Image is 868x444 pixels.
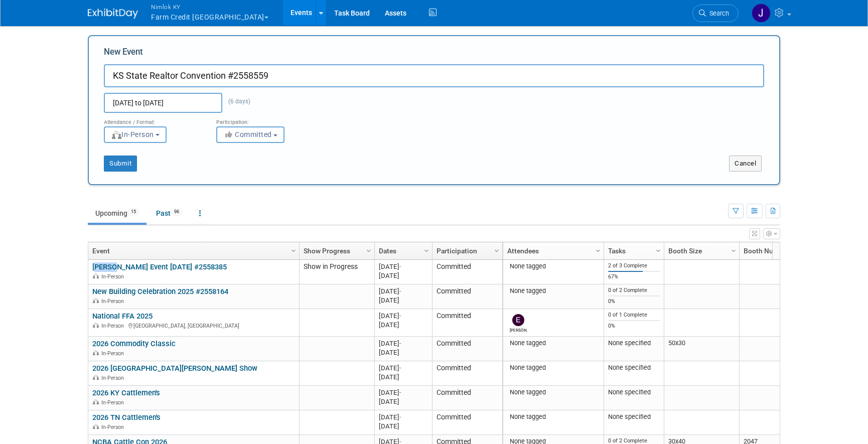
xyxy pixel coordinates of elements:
[399,389,401,396] span: -
[93,399,99,404] img: In-Person Event
[104,113,201,126] div: Attendance / Format:
[507,287,600,295] div: None tagged
[399,364,401,372] span: -
[93,350,99,355] img: In-Person Event
[101,375,127,381] span: In-Person
[88,9,138,19] img: ExhibitDay
[128,208,139,216] span: 15
[101,399,127,406] span: In-Person
[92,312,153,321] a: National FFA 2025
[730,247,738,255] span: Column Settings
[432,410,502,435] td: Committed
[379,296,427,305] div: [DATE]
[216,113,314,126] div: Participation:
[507,339,600,347] div: None tagged
[92,321,295,330] div: [GEOGRAPHIC_DATA], [GEOGRAPHIC_DATA]
[379,413,427,421] div: [DATE]
[744,242,808,259] a: Booth Number
[706,10,729,17] span: Search
[290,247,298,255] span: Column Settings
[752,4,771,23] img: Jamie Dunn
[379,364,427,372] div: [DATE]
[379,312,427,320] div: [DATE]
[507,364,600,372] div: None tagged
[379,373,427,381] div: [DATE]
[399,263,401,270] span: -
[510,326,527,333] div: Elizabeth Woods
[379,339,427,348] div: [DATE]
[92,287,228,296] a: New Building Celebration 2025 #2558164
[223,130,272,138] span: Committed
[92,413,161,422] a: 2026 TN Cattlemen's
[104,126,167,143] button: In-Person
[432,337,502,361] td: Committed
[432,386,502,410] td: Committed
[379,348,427,357] div: [DATE]
[88,204,147,223] a: Upcoming15
[608,262,660,269] div: 2 of 3 Complete
[493,247,501,255] span: Column Settings
[668,242,733,259] a: Booth Size
[101,273,127,280] span: In-Person
[664,337,739,361] td: 50x30
[507,413,600,421] div: None tagged
[92,388,160,397] a: 2026 KY Cattlemen's
[507,242,597,259] a: Attendees
[93,424,99,429] img: In-Person Event
[437,242,496,259] a: Participation
[171,208,182,216] span: 96
[608,388,660,396] div: None specified
[692,5,739,22] a: Search
[608,298,660,305] div: 0%
[222,98,250,105] span: (6 days)
[101,350,127,357] span: In-Person
[104,93,222,113] input: Start Date - End Date
[299,260,374,284] td: Show in Progress
[93,323,99,328] img: In-Person Event
[104,64,764,87] input: Name of Trade Show / Conference
[729,242,740,257] a: Column Settings
[101,323,127,329] span: In-Person
[593,242,604,257] a: Column Settings
[653,242,664,257] a: Column Settings
[101,298,127,305] span: In-Person
[104,156,137,172] button: Submit
[422,247,430,255] span: Column Settings
[93,298,99,303] img: In-Person Event
[92,339,176,348] a: 2026 Commodity Classic
[432,284,502,309] td: Committed
[432,361,502,386] td: Committed
[399,413,401,421] span: -
[364,242,375,257] a: Column Settings
[288,242,300,257] a: Column Settings
[492,242,503,257] a: Column Settings
[608,323,660,330] div: 0%
[92,364,257,373] a: 2026 [GEOGRAPHIC_DATA][PERSON_NAME] Show
[608,339,660,347] div: None specified
[432,260,502,284] td: Committed
[654,247,662,255] span: Column Settings
[608,242,657,259] a: Tasks
[608,287,660,294] div: 0 of 2 Complete
[149,204,190,223] a: Past96
[379,287,427,295] div: [DATE]
[399,312,401,320] span: -
[608,364,660,372] div: None specified
[608,273,660,280] div: 67%
[93,273,99,278] img: In-Person Event
[379,271,427,280] div: [DATE]
[379,262,427,271] div: [DATE]
[379,422,427,430] div: [DATE]
[379,321,427,329] div: [DATE]
[101,424,127,430] span: In-Person
[421,242,432,257] a: Column Settings
[399,287,401,295] span: -
[104,46,143,62] label: New Event
[594,247,602,255] span: Column Settings
[379,242,425,259] a: Dates
[507,262,600,270] div: None tagged
[512,314,524,326] img: Elizabeth Woods
[379,388,427,397] div: [DATE]
[729,156,762,172] button: Cancel
[432,309,502,337] td: Committed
